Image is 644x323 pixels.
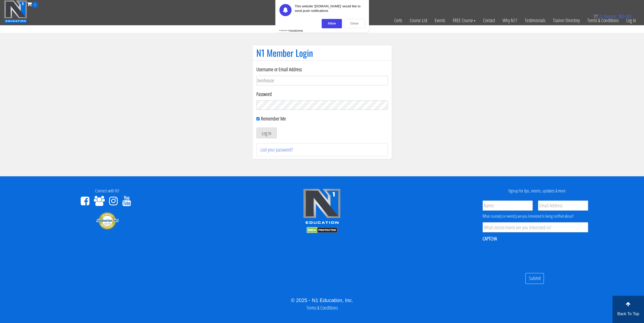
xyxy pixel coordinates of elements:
a: Terms & Conditions [306,304,338,311]
span: 0 [599,14,602,19]
a: Lost your password? [260,146,293,153]
bdi: 0.00 [619,14,631,19]
div: Allow [322,19,342,28]
a: FREE Course [449,8,479,33]
div: This website '[DOMAIN_NAME]' would like to send push notifications [295,4,365,16]
div: Close [344,19,365,28]
div: © 2025 - N1 Education, Inc. [4,296,640,304]
a: Terms & Conditions [584,8,622,33]
a: 0 items: $0.00 [593,14,631,19]
a: Why N1? [499,8,521,33]
label: Password [256,90,388,98]
h4: Signup for tips, events, updates & more [433,188,640,193]
input: Name [483,201,533,211]
a: Course List [406,8,431,33]
div: What course(s) or event(s) are you interested in being notified about? [483,213,588,219]
strong: PushEngage [290,29,303,32]
a: Events [431,8,449,33]
a: Log In [622,8,640,33]
a: Testimonials [521,8,549,33]
button: Log In [256,128,277,138]
a: Trainer Directory [549,8,584,33]
span: 0 [32,2,38,8]
input: What course/event are you interested in? [483,222,588,232]
img: n1-edu-logo [303,188,341,226]
img: n1-education [4,0,27,23]
label: Remember Me [261,115,286,122]
iframe: reCAPTCHA [483,245,559,265]
label: Username or Email Address [256,66,388,73]
a: Contact [479,8,499,33]
label: CAPTCHA [483,235,497,242]
span: $ [619,14,621,19]
a: 0 [27,1,38,7]
input: Email Address [538,201,588,211]
a: Certs [390,8,406,33]
h1: N1 Member Login [256,48,388,58]
input: Submit [525,273,544,284]
img: DMCA.com Protection Status [307,227,337,233]
h4: Connect with N1 [4,188,211,193]
img: Authorize.Net Merchant - Click to Verify [96,212,119,230]
div: Powered by [279,29,303,32]
span: items: [604,14,617,19]
img: icon11.png [593,14,598,19]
